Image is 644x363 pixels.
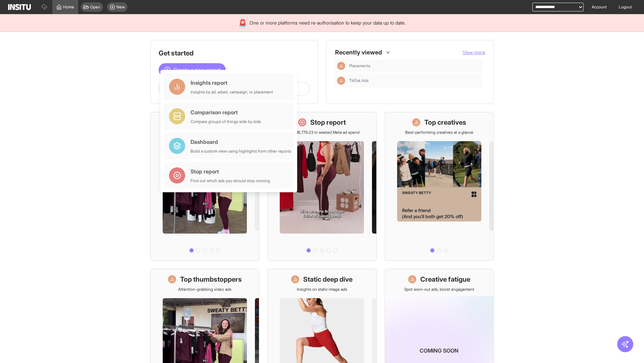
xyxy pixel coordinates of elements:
[267,112,376,261] a: Stop reportSave £18,779.23 in wasted Meta ad spend
[385,112,494,261] a: Top creativesBest-performing creatives at a glance
[303,275,353,284] h1: Static deep dive
[191,178,270,184] div: Find out which ads you should stop running
[191,89,273,95] div: Insights by ad, adset, campaign, or placement
[116,4,125,10] span: New
[310,118,346,127] h1: Stop report
[173,66,220,74] span: Create a new report
[191,167,270,175] div: Stop report
[191,79,273,87] div: Insights report
[191,119,261,124] div: Compare groups of things side by side
[405,130,473,135] p: Best-performing creatives at a glance
[284,130,360,135] p: Save £18,779.23 in wasted Meta ad spend
[178,287,231,292] p: Attention-grabbing video ads
[463,49,485,55] span: View more
[349,78,480,83] span: TikTok Ads
[180,275,242,284] h1: Top thumbstoppers
[337,77,345,85] div: Insights
[238,18,247,28] div: 🚨
[191,138,291,146] div: Dashboard
[159,63,226,77] button: Create a new report
[349,78,369,83] span: TikTok Ads
[191,149,291,154] div: Build a custom view using highlights from other reports
[90,4,100,10] span: Open
[297,287,347,292] p: Insights on static image ads
[63,4,74,10] span: Home
[159,48,310,58] h1: Get started
[424,118,466,127] h1: Top creatives
[349,63,480,69] span: Placements
[150,112,259,261] a: What's live nowSee all active ads instantly
[8,4,31,10] img: Logo
[191,108,261,116] div: Comparison report
[349,63,370,69] span: Placements
[337,62,345,70] div: Insights
[463,49,485,56] button: View more
[250,19,406,26] span: One or more platforms need re-authorisation to keep your data up to date.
